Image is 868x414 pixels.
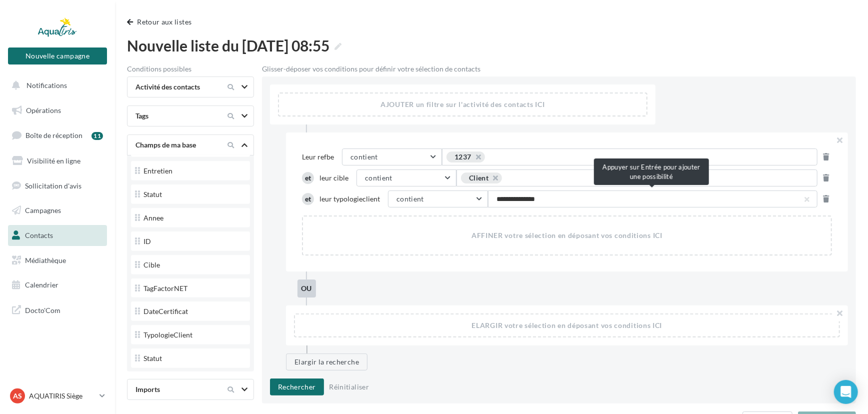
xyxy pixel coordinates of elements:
[319,173,356,183] span: Leur cible
[302,193,314,205] div: et
[27,156,80,165] span: Visibilité en ligne
[6,200,109,221] a: Campagnes
[131,82,215,92] div: Activité des contacts
[8,386,107,405] a: AS AQUATIRIS Siège
[302,172,314,184] div: et
[469,173,488,182] div: Client
[6,274,109,295] a: Calendrier
[594,158,709,185] div: Appuyer sur Entrée pour ajouter une possibilité
[29,391,95,401] p: AQUATIRIS Siège
[143,285,187,292] div: TagFactorNET
[25,303,60,316] span: Docto'Com
[26,81,67,89] span: Notifications
[270,378,324,395] button: Rechercher
[127,36,341,55] span: Nouvelle liste du [DATE] 08:55
[6,250,109,271] a: Médiathèque
[143,355,162,362] div: Statut
[25,280,58,289] span: Calendrier
[6,299,109,320] a: Docto'Com
[262,65,856,72] div: Glisser-déposer vos conditions pour définir votre sélection de contacts
[388,190,488,207] button: contient
[6,124,109,146] a: Boîte de réception11
[127,65,254,72] div: Conditions possibles
[91,132,103,140] div: 11
[297,279,316,297] div: ou
[325,381,373,393] button: Réinitialiser
[342,148,442,165] button: contient
[143,261,160,268] div: Cible
[127,16,195,28] button: Retour aux listes
[131,111,215,121] div: Tags
[8,47,107,64] button: Nouvelle campagne
[6,75,105,96] button: Notifications
[302,152,342,162] span: Leur refbe
[13,391,22,401] span: AS
[131,140,215,150] div: Champs de ma base
[25,181,81,189] span: Sollicitation d'avis
[6,225,109,246] a: Contacts
[143,191,162,198] div: Statut
[356,169,456,186] button: contient
[143,331,192,338] div: TypologieClient
[131,384,215,394] div: Imports
[319,194,388,204] span: Leur typologieclient
[6,175,109,196] a: Sollicitation d'avis
[396,194,424,203] span: contient
[25,256,66,264] span: Médiathèque
[454,152,471,161] div: 1237
[143,238,151,245] div: ID
[143,214,163,221] div: Annee
[25,206,61,214] span: Campagnes
[143,308,188,315] div: DateCertificat
[365,173,392,182] span: contient
[25,231,53,239] span: Contacts
[143,167,172,174] div: Entretien
[25,131,82,139] span: Boîte de réception
[6,150,109,171] a: Visibilité en ligne
[286,353,367,370] button: Elargir la recherche
[6,100,109,121] a: Opérations
[350,152,378,161] span: contient
[26,106,61,114] span: Opérations
[834,380,858,404] div: Open Intercom Messenger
